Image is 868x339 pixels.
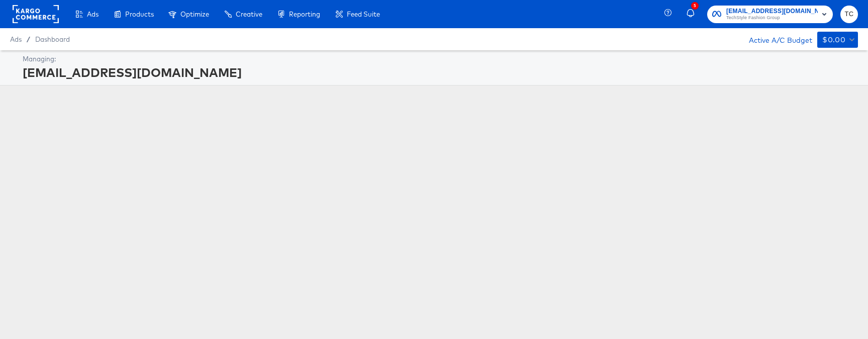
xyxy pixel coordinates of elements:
span: Products [125,10,154,18]
button: TC [840,6,858,23]
button: 5 [685,5,702,24]
div: 5 [691,2,699,10]
div: Active A/C Budget [738,32,812,47]
span: TechStyle Fashion Group [726,14,818,22]
span: Ads [10,35,22,43]
span: Creative [236,10,262,18]
span: Reporting [289,10,320,18]
span: Optimize [180,10,209,18]
button: [EMAIL_ADDRESS][DOMAIN_NAME]TechStyle Fashion Group [707,6,833,23]
span: / [22,35,35,43]
span: Feed Suite [347,10,380,18]
a: Dashboard [35,35,70,43]
span: [EMAIL_ADDRESS][DOMAIN_NAME] [726,6,818,17]
span: TC [844,9,854,20]
span: Ads [87,10,99,18]
div: Managing: [23,54,855,64]
button: $0.00 [817,32,858,48]
div: [EMAIL_ADDRESS][DOMAIN_NAME] [23,64,855,81]
div: $0.00 [822,34,845,46]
